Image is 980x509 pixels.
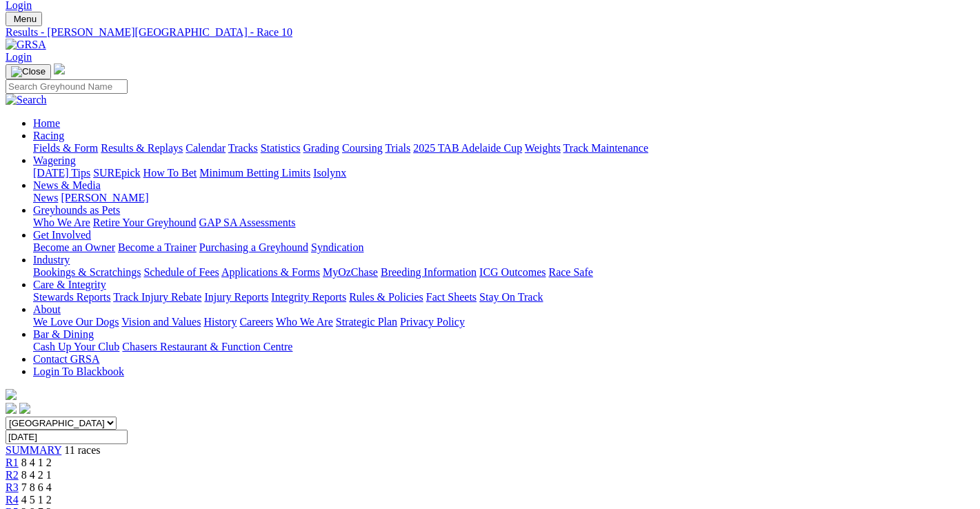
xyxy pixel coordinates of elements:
a: Isolynx [313,167,346,179]
a: R4 [6,494,19,506]
div: Racing [33,142,974,154]
a: Results - [PERSON_NAME][GEOGRAPHIC_DATA] - Race 10 [6,26,974,39]
span: 8 4 2 1 [21,469,52,481]
a: Track Maintenance [563,142,648,154]
div: Bar & Dining [33,341,974,353]
a: Care & Integrity [33,279,106,290]
a: Retire Your Greyhound [93,217,197,228]
a: How To Bet [143,167,197,179]
div: Get Involved [33,241,974,254]
a: Rules & Policies [349,291,423,303]
a: Syndication [311,241,363,253]
a: Fact Sheets [426,291,477,303]
a: Weights [525,142,561,154]
button: Toggle navigation [6,64,51,79]
a: Injury Reports [204,291,268,303]
img: facebook.svg [6,403,17,414]
a: Who We Are [276,316,333,328]
a: Get Involved [33,229,91,241]
div: Wagering [33,167,974,179]
a: Contact GRSA [33,353,99,365]
a: R2 [6,469,19,481]
a: News [33,192,58,203]
div: Care & Integrity [33,291,974,303]
span: 7 8 6 4 [21,481,52,493]
a: Greyhounds as Pets [33,204,120,216]
a: Minimum Betting Limits [199,167,310,179]
a: Calendar [186,142,226,154]
a: News & Media [33,179,101,191]
img: logo-grsa-white.png [54,63,65,74]
a: GAP SA Assessments [199,217,296,228]
a: Breeding Information [381,266,477,278]
a: Tracks [228,142,258,154]
a: R1 [6,457,19,468]
img: Close [11,66,46,77]
a: We Love Our Dogs [33,316,119,328]
a: Become an Owner [33,241,115,253]
a: Privacy Policy [400,316,465,328]
a: Grading [303,142,339,154]
a: Schedule of Fees [143,266,219,278]
a: Statistics [261,142,301,154]
a: Bookings & Scratchings [33,266,141,278]
a: Become a Trainer [118,241,197,253]
a: Purchasing a Greyhound [199,241,308,253]
div: Greyhounds as Pets [33,217,974,229]
a: Industry [33,254,70,266]
img: Search [6,94,47,106]
img: twitter.svg [19,403,30,414]
img: logo-grsa-white.png [6,389,17,400]
a: [PERSON_NAME] [61,192,148,203]
a: [DATE] Tips [33,167,90,179]
a: Chasers Restaurant & Function Centre [122,341,292,352]
a: Home [33,117,60,129]
a: Bar & Dining [33,328,94,340]
div: News & Media [33,192,974,204]
a: Fields & Form [33,142,98,154]
a: MyOzChase [323,266,378,278]
a: Stay On Track [479,291,543,303]
a: Coursing [342,142,383,154]
a: Strategic Plan [336,316,397,328]
a: SUMMARY [6,444,61,456]
a: About [33,303,61,315]
span: 4 5 1 2 [21,494,52,506]
input: Select date [6,430,128,444]
a: Vision and Values [121,316,201,328]
a: Cash Up Your Club [33,341,119,352]
a: Wagering [33,154,76,166]
a: Who We Are [33,217,90,228]
a: Results & Replays [101,142,183,154]
a: Integrity Reports [271,291,346,303]
a: ICG Outcomes [479,266,546,278]
span: Menu [14,14,37,24]
a: Applications & Forms [221,266,320,278]
a: Race Safe [548,266,592,278]
a: Trials [385,142,410,154]
button: Toggle navigation [6,12,42,26]
a: Login [6,51,32,63]
span: 8 4 1 2 [21,457,52,468]
div: Industry [33,266,974,279]
img: GRSA [6,39,46,51]
a: R3 [6,481,19,493]
a: Stewards Reports [33,291,110,303]
input: Search [6,79,128,94]
a: Racing [33,130,64,141]
a: History [203,316,237,328]
a: Track Injury Rebate [113,291,201,303]
a: Login To Blackbook [33,366,124,377]
div: About [33,316,974,328]
a: Careers [239,316,273,328]
span: 11 races [64,444,100,456]
a: SUREpick [93,167,140,179]
a: 2025 TAB Adelaide Cup [413,142,522,154]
